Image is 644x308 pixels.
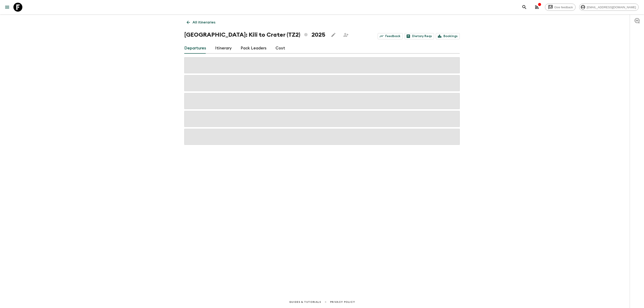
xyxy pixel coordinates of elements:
a: Feedback [378,33,403,39]
a: Itinerary [215,43,232,54]
button: Edit this itinerary [329,30,338,39]
span: Give feedback [552,6,575,9]
a: Dietary Reqs [405,33,434,39]
a: Give feedback [545,4,576,11]
a: Pack Leaders [241,43,267,54]
button: menu [3,3,12,12]
h1: [GEOGRAPHIC_DATA]: Kili to Crater (TZ2) 2025 [184,30,325,39]
span: [EMAIL_ADDRESS][DOMAIN_NAME] [584,6,638,9]
button: search adventures [520,3,529,12]
a: Bookings [436,33,460,39]
a: Guides & Tutorials [289,300,321,304]
a: All itineraries [184,18,218,27]
span: Share this itinerary [341,30,350,39]
div: [EMAIL_ADDRESS][DOMAIN_NAME] [579,4,639,11]
a: Privacy Policy [330,300,355,304]
a: Departures [184,43,206,54]
p: All itineraries [193,20,215,25]
a: Cost [275,43,285,54]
